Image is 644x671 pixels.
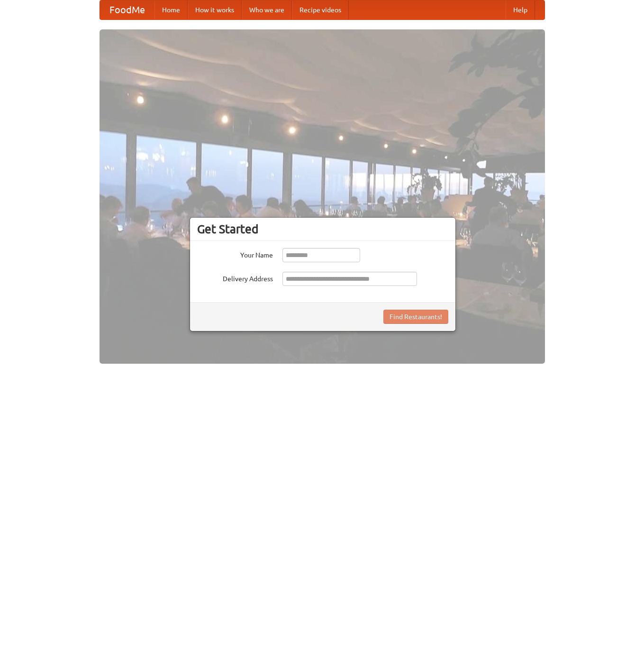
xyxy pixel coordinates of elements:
[292,0,349,19] a: Recipe videos
[383,310,448,324] button: Find Restaurants!
[188,0,242,19] a: How it works
[154,0,188,19] a: Home
[197,222,448,236] h3: Get Started
[197,248,273,260] label: Your Name
[242,0,292,19] a: Who we are
[100,0,154,19] a: FoodMe
[506,0,535,19] a: Help
[197,272,273,284] label: Delivery Address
